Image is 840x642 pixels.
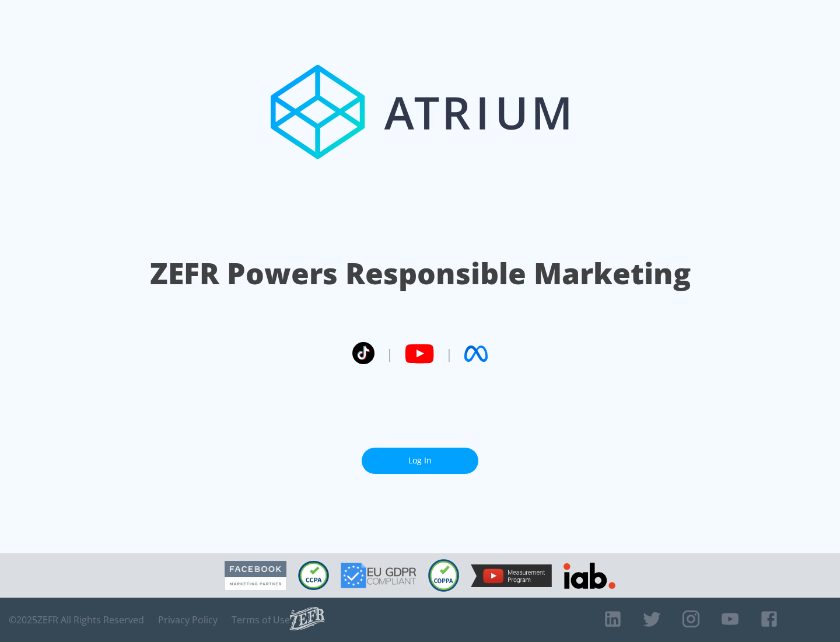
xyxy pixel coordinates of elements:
a: Terms of Use [232,614,290,626]
span: | [386,345,393,362]
h1: ZEFR Powers Responsible Marketing [150,253,691,294]
span: © 2025 ZEFR All Rights Reserved [9,614,144,626]
img: Facebook Marketing Partner [225,561,286,591]
img: COPPA Compliant [428,559,459,592]
a: Log In [362,448,478,474]
img: IAB [563,563,615,589]
span: | [446,345,453,362]
img: GDPR Compliant [341,563,416,588]
a: Privacy Policy [158,614,218,626]
img: YouTube Measurement Program [471,564,552,587]
img: CCPA Compliant [298,561,329,590]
